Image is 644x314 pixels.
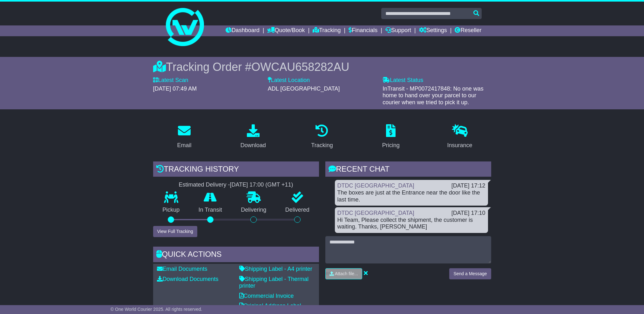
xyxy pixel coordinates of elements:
span: © One World Courier 2025. All rights reserved. [111,307,202,312]
a: Support [385,25,411,36]
a: Pricing [378,122,404,152]
a: Download Documents [157,276,219,282]
a: Commercial Invoice [239,293,294,299]
a: Quote/Book [267,25,305,36]
a: Settings [419,25,447,36]
a: Tracking [307,122,337,152]
a: Dashboard [226,25,260,36]
a: Insurance [443,122,477,152]
a: Tracking [313,25,341,36]
div: Tracking history [153,161,319,179]
span: InTransit - MP0072417848: No one was home to hand over your parcel to our courier when we tried t... [383,85,484,106]
div: Download [241,141,266,150]
button: View Full Tracking [153,226,197,237]
div: The boxes are just at the Entrance near the door like the last time. [337,189,485,203]
label: Latest Location [268,77,310,84]
a: Reseller [455,25,481,36]
p: Delivered [276,207,319,214]
div: Estimated Delivery - [153,181,319,188]
p: Delivering [232,207,276,214]
div: Hi Team, Please collect the shipment, the customer is waiting. Thanks, [PERSON_NAME] [337,217,485,230]
a: Download [236,122,270,152]
span: [DATE] 07:49 AM [153,85,197,92]
a: Shipping Label - Thermal printer [239,276,309,289]
div: [DATE] 17:00 (GMT +11) [230,181,293,188]
a: DTDC [GEOGRAPHIC_DATA] [337,210,414,216]
div: Tracking Order # [153,60,491,74]
a: Financials [349,25,377,36]
div: Pricing [382,141,400,150]
a: Email [173,122,195,152]
div: Email [177,141,191,150]
button: Send a Message [449,268,491,279]
div: Quick Actions [153,247,319,264]
a: DTDC [GEOGRAPHIC_DATA] [337,182,414,189]
a: Shipping Label - A4 printer [239,266,312,272]
div: [DATE] 17:10 [451,210,485,217]
a: Email Documents [157,266,207,272]
div: [DATE] 17:12 [451,182,485,189]
label: Latest Scan [153,77,188,84]
p: In Transit [189,207,232,214]
label: Latest Status [383,77,423,84]
div: Tracking [311,141,333,150]
span: ADL [GEOGRAPHIC_DATA] [268,85,340,92]
div: RECENT CHAT [325,161,491,179]
p: Pickup [153,207,189,214]
span: OWCAU658282AU [251,60,349,73]
div: Insurance [447,141,472,150]
a: Original Address Label [239,303,301,309]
